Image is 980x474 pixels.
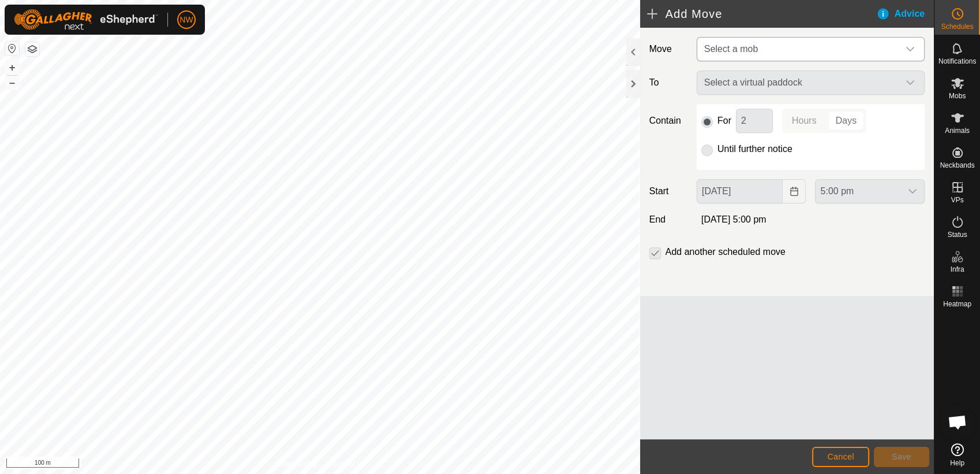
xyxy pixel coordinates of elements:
[947,231,967,238] span: Status
[940,162,974,169] span: Neckbands
[645,71,692,95] label: To
[945,127,970,134] span: Animals
[25,42,39,56] button: Map Layers
[950,460,964,466] span: Help
[717,145,792,154] label: Until further notice
[5,61,19,75] button: +
[665,247,786,257] label: Add another scheduled move
[645,184,692,198] label: Start
[717,116,731,125] label: For
[5,76,19,90] button: –
[645,114,692,128] label: Contain
[14,9,158,30] img: Gallagher Logo
[943,301,971,308] span: Heatmap
[647,7,876,21] h2: Add Move
[940,405,975,439] div: Open chat
[950,266,964,273] span: Infra
[827,452,854,461] span: Cancel
[874,447,929,467] button: Save
[812,447,869,467] button: Cancel
[179,14,193,26] span: NW
[941,23,973,30] span: Schedules
[645,213,692,227] label: End
[934,439,980,471] a: Help
[704,44,758,54] span: Select a mob
[938,58,976,65] span: Notifications
[876,7,934,21] div: Advice
[5,42,19,55] button: Reset Map
[701,214,766,224] span: [DATE] 5:00 pm
[783,179,806,203] button: Choose Date
[700,38,899,61] span: Select a mob
[645,37,692,61] label: Move
[899,38,922,61] div: dropdown trigger
[892,452,911,461] span: Save
[951,197,963,203] span: VPs
[331,459,365,469] a: Contact Us
[274,459,317,469] a: Privacy Policy
[949,92,966,99] span: Mobs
